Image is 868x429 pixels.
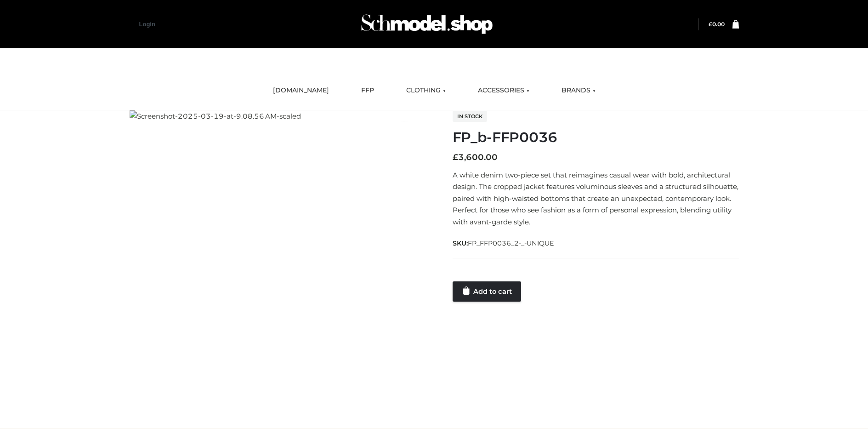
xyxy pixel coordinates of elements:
[453,111,487,122] span: In stock
[130,110,301,122] img: Screenshot-2025-03-19-at-9.08.56 AM-scaled
[453,152,498,162] bdi: 3,600.00
[399,80,453,101] a: CLOTHING
[555,80,602,101] a: BRANDS
[358,6,496,42] img: Schmodel Admin 964
[468,239,554,247] span: FP_FFP0036_2-_-UNIQUE
[453,281,521,302] a: Add to cart
[709,21,725,28] a: £0.00
[471,80,536,101] a: ACCESSORIES
[709,21,712,28] span: £
[453,169,739,228] p: A white denim two-piece set that reimagines casual wear with bold, architectural design. The crop...
[709,21,725,28] bdi: 0.00
[266,80,336,101] a: [DOMAIN_NAME]
[354,80,381,101] a: FFP
[453,238,555,249] span: SKU:
[139,21,155,28] a: Login
[453,129,739,146] h1: FP_b-FFP0036
[453,152,458,162] span: £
